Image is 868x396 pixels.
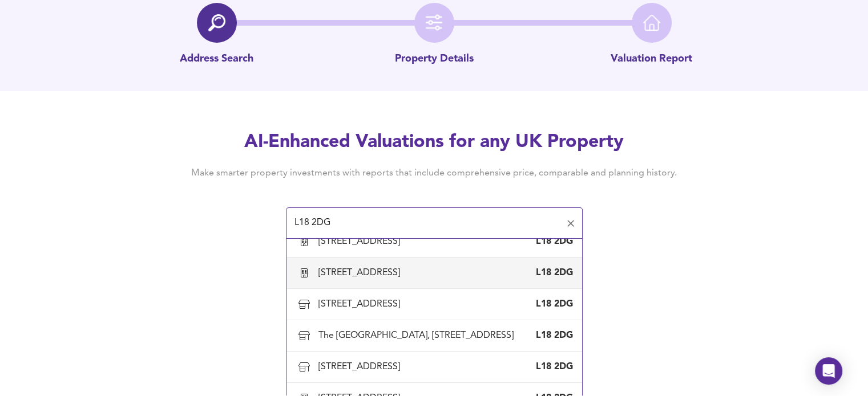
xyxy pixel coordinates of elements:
[291,213,560,234] input: Enter a postcode to start...
[208,14,225,31] img: search-icon
[395,52,474,67] p: Property Details
[318,361,405,373] div: [STREET_ADDRESS]
[318,267,405,279] div: [STREET_ADDRESS]
[174,130,695,155] h2: AI-Enhanced Valuations for any UK Property
[318,298,405,311] div: [STREET_ADDRESS]
[318,329,518,342] div: The [GEOGRAPHIC_DATA], [STREET_ADDRESS]
[174,167,695,179] h4: Make smarter property investments with reports that include comprehensive price, comparable and p...
[527,298,573,311] div: L18 2DG
[527,267,573,279] div: L18 2DG
[643,14,660,31] img: home-icon
[318,235,405,248] div: [STREET_ADDRESS]
[527,235,573,248] div: L18 2DG
[815,357,842,385] div: Open Intercom Messenger
[527,329,573,342] div: L18 2DG
[611,52,692,67] p: Valuation Report
[527,361,573,373] div: L18 2DG
[563,215,579,231] button: Clear
[180,52,253,67] p: Address Search
[426,14,443,31] img: filter-icon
